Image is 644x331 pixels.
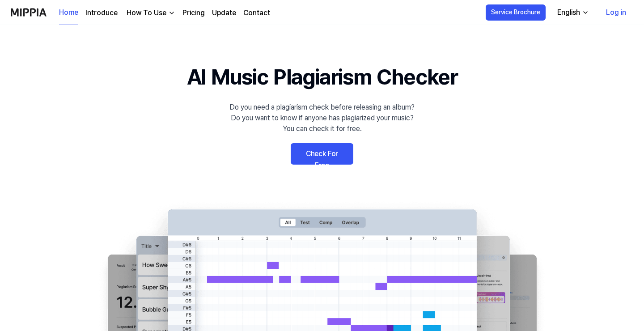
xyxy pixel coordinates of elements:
[291,143,353,165] a: Check For Free
[486,4,546,21] button: Service Brochure
[212,8,236,18] a: Update
[555,7,582,18] div: English
[187,61,458,93] h1: AI Music Plagiarism Checker
[182,8,205,18] a: Pricing
[85,8,118,18] a: Introduce
[168,9,175,17] img: down
[125,8,175,18] button: How To Use
[59,0,78,25] a: Home
[550,4,594,21] button: English
[243,8,270,18] a: Contact
[125,8,168,18] div: How To Use
[229,102,415,134] div: Do you need a plagiarism check before releasing an album? Do you want to know if anyone has plagi...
